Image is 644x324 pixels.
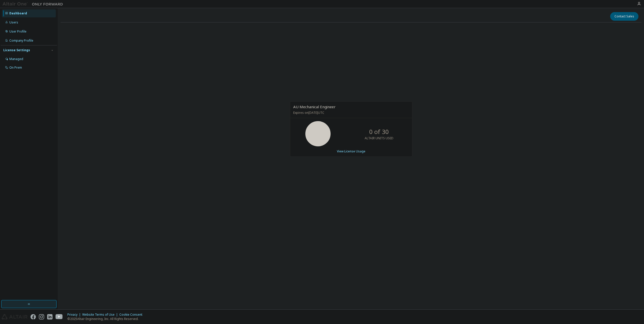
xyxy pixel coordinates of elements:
[9,20,18,24] div: Users
[39,314,44,319] img: instagram.svg
[3,2,66,7] img: Altair One
[47,314,52,319] img: linkedin.svg
[610,12,638,21] button: Contact Sales
[293,111,408,115] p: Expires on [DATE] UTC
[82,313,119,317] div: Website Terms of Use
[2,314,28,319] img: altair_logo.svg
[369,127,389,136] p: 0 of 30
[365,136,393,140] p: ALTAIR UNITS USED
[9,11,27,15] div: Dashboard
[9,30,26,34] div: User Profile
[9,57,23,61] div: Managed
[337,149,365,153] a: View License Usage
[3,48,30,52] div: License Settings
[56,314,63,319] img: youtube.svg
[119,313,145,317] div: Cookie Consent
[293,104,336,109] span: AU Mechanical Engineer
[9,66,22,70] div: On Prem
[67,313,82,317] div: Privacy
[9,39,33,43] div: Company Profile
[67,317,145,321] p: © 2025 Altair Engineering, Inc. All Rights Reserved.
[31,314,36,319] img: facebook.svg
